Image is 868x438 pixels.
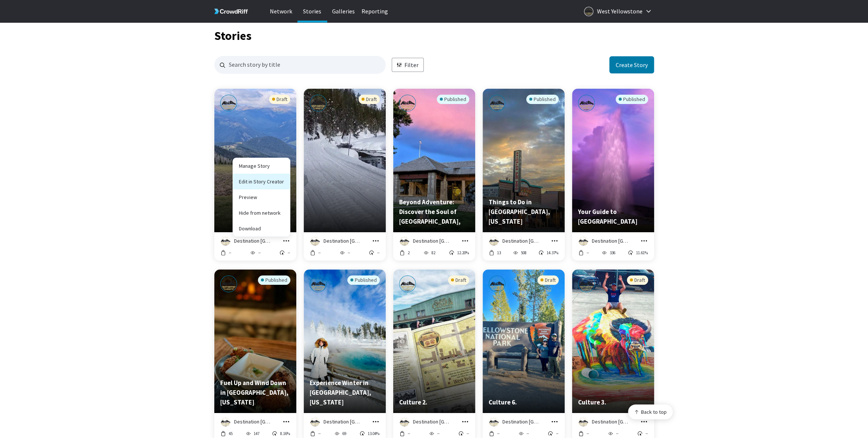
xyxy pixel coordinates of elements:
[393,408,475,415] a: Preview story titled 'Culture 2.'
[220,249,231,256] button: --
[483,227,565,234] a: Preview story titled 'Things to Do in West Yellowstone, Montana'
[483,408,565,415] a: Preview story titled 'Culture 6.'
[359,95,380,104] div: Draft
[233,205,290,221] button: Hide from network
[584,7,593,16] img: Logo for West Yellowstone
[578,397,648,407] p: Culture 3.
[220,275,237,292] img: Destination Yellowstone
[572,227,654,234] a: Preview story titled 'Your Guide to Yellowstone National Park'
[489,236,499,246] img: Destination Yellowstone
[399,95,416,111] img: Destination Yellowstone
[339,249,350,256] button: --
[220,378,290,407] p: Fuel Up and Wind Down in West Yellowstone, Montana
[310,249,321,256] button: --
[636,250,648,256] p: 11.61%
[449,249,469,256] button: 12.20%
[233,158,290,174] a: Manage Story
[526,95,559,104] div: Published
[489,249,501,256] button: 13
[628,249,648,256] button: 11.61%
[457,250,469,256] p: 12.20%
[578,249,589,256] button: --
[258,250,261,256] p: --
[609,56,654,73] button: Create a new story in story creator application
[310,417,320,426] img: Destination Yellowstone
[214,408,296,415] a: Preview story titled 'Fuel Up and Wind Down in West Yellowstone, Montana'
[497,250,501,256] p: 13
[399,197,469,226] p: Beyond Adventure: Discover the Soul of West Yellowstone, Montana
[423,249,436,256] button: 82
[537,275,559,285] div: Draft
[578,207,648,226] p: Your Guide to Yellowstone National Park
[250,249,261,256] button: --
[229,250,231,256] p: --
[489,397,559,407] p: Culture 6.
[432,250,435,256] p: 82
[610,250,615,256] p: 336
[587,250,589,256] p: --
[400,236,409,246] img: Destination Yellowstone
[348,250,350,256] p: --
[538,249,559,256] button: 14.37%
[502,418,540,425] p: Destination [GEOGRAPHIC_DATA]
[214,56,386,74] input: Search for stories by name. Press enter to submit.
[413,418,451,425] p: Destination [GEOGRAPHIC_DATA]
[489,275,505,292] img: Destination Yellowstone
[601,249,616,256] button: 336
[489,197,559,226] p: Things to Do in West Yellowstone, Montana
[214,227,296,234] a: Preview story titled ''
[310,378,380,407] p: Experience Winter in West Yellowstone, Montana
[489,95,505,111] img: Destination Yellowstone
[304,408,386,415] a: Preview story titled 'Experience Winter in West Yellowstone, Montana '
[404,61,419,69] p: Filter
[318,250,321,256] p: --
[521,250,527,256] p: 508
[399,397,469,407] p: Culture 2.
[400,417,409,426] img: Destination Yellowstone
[369,249,380,256] button: --
[578,417,588,426] img: Destination Yellowstone
[392,58,424,72] button: Filter
[399,275,416,292] img: Destination Yellowstone
[347,275,380,285] div: Published
[234,237,272,245] p: Destination [GEOGRAPHIC_DATA]
[233,174,290,189] a: Edit in Story Creator
[288,250,290,256] p: --
[547,250,558,256] p: 14.37%
[221,417,230,426] img: Destination Yellowstone
[269,95,290,104] div: Draft
[377,250,379,256] p: --
[578,275,595,292] img: Destination Yellowstone
[310,275,326,292] img: Destination Yellowstone
[310,95,326,111] img: Destination Yellowstone
[628,404,673,419] button: Back to top
[279,249,290,256] button: --
[578,236,588,246] img: Destination Yellowstone
[233,189,290,205] a: Preview
[234,418,272,425] p: Destination [GEOGRAPHIC_DATA]
[304,227,386,234] a: Preview story titled ''
[408,250,410,256] p: 2
[572,408,654,415] a: Preview story titled 'Culture 3.'
[592,418,629,425] p: Destination [GEOGRAPHIC_DATA]
[214,31,654,41] h1: Stories
[512,249,527,256] button: 508
[578,95,595,111] img: Destination Yellowstone
[323,237,361,245] p: Destination [GEOGRAPHIC_DATA]
[233,221,290,236] button: Download
[310,236,320,246] img: Destination Yellowstone
[616,95,648,104] div: Published
[221,236,230,246] img: Destination Yellowstone
[597,5,643,17] p: West Yellowstone
[627,275,648,285] div: Draft
[323,418,361,425] p: Destination [GEOGRAPHIC_DATA]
